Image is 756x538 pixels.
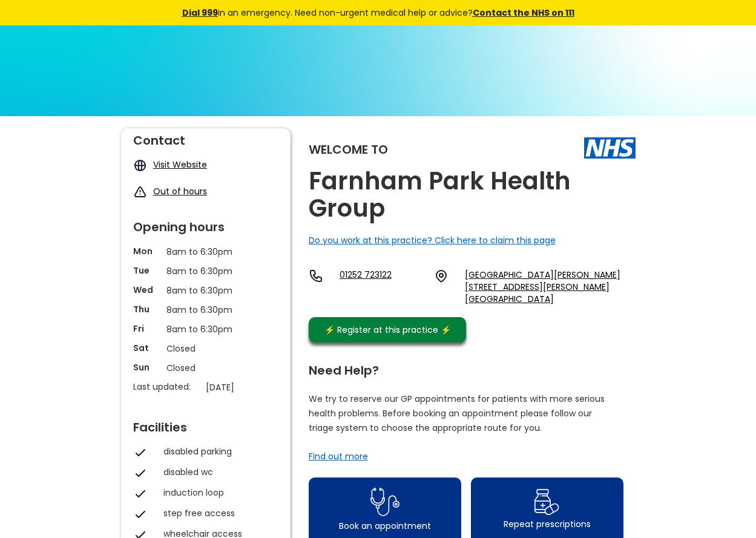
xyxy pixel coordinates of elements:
[370,484,399,520] img: book appointment icon
[133,215,278,233] div: Opening hours
[166,303,245,317] p: 8am to 6:30pm
[309,317,466,343] a: ⚡️ Register at this practice ⚡️
[163,445,272,458] div: disabled parking
[133,245,160,257] p: Mon
[340,269,425,305] a: 01252 723122
[166,361,245,375] p: Closed
[133,264,160,277] p: Tue
[133,128,278,146] div: Contact
[504,518,591,530] div: Repeat prescriptions
[133,415,278,433] div: Facilities
[163,487,272,499] div: induction loop
[434,269,449,283] img: practice location icon
[153,159,207,171] a: Visit Website
[166,323,245,336] p: 8am to 6:30pm
[166,284,245,297] p: 8am to 6:30pm
[309,450,368,462] a: Find out more
[309,168,636,222] h2: Farnham Park Health Group
[133,185,147,199] img: exclamation icon
[182,7,218,19] a: Dial 999
[133,361,160,373] p: Sun
[206,381,284,394] p: [DATE]
[163,507,272,519] div: step free access
[133,381,200,393] p: Last updated:
[133,342,160,354] p: Sat
[100,6,657,19] div: in an emergency. Need non-urgent medical help or advice?
[133,159,147,172] img: globe icon
[534,486,560,518] img: repeat prescription icon
[133,303,160,315] p: Thu
[133,284,160,296] p: Wed
[465,269,635,305] a: [GEOGRAPHIC_DATA][PERSON_NAME][STREET_ADDRESS][PERSON_NAME][GEOGRAPHIC_DATA]
[473,7,574,19] a: Contact the NHS on 111
[309,143,388,156] div: Welcome to
[166,245,245,258] p: 8am to 6:30pm
[166,342,245,355] p: Closed
[309,234,556,246] a: Do you work at this practice? Click here to claim this page
[339,520,431,532] div: Book an appointment
[584,137,636,158] img: The NHS logo
[163,466,272,478] div: disabled wc
[166,264,245,278] p: 8am to 6:30pm
[153,185,207,197] a: Out of hours
[318,323,458,336] div: ⚡️ Register at this practice ⚡️
[133,323,160,335] p: Fri
[309,358,623,376] div: Need Help?
[309,392,605,435] p: We try to reserve our GP appointments for patients with more serious health problems. Before book...
[309,269,323,283] img: telephone icon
